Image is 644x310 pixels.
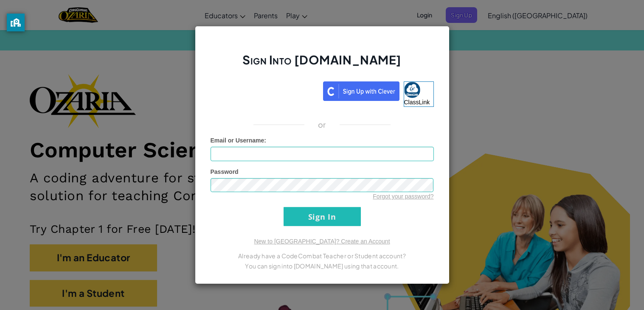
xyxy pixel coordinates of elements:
input: Sign In [284,207,361,226]
p: or [318,120,326,130]
iframe: Sign in with Google Button [206,81,323,99]
a: New to [GEOGRAPHIC_DATA]? Create an Account [254,238,390,245]
span: ClassLink [404,99,430,106]
p: You can sign into [DOMAIN_NAME] using that account. [211,261,434,271]
p: Already have a CodeCombat Teacher or Student account? [211,251,434,261]
span: Email or Username [211,137,264,144]
span: Password [211,168,239,175]
button: privacy banner [7,14,25,31]
label: : [211,136,267,145]
h2: Sign Into [DOMAIN_NAME] [211,52,434,76]
a: Forgot your password? [373,193,433,200]
img: clever_sso_button@2x.png [323,81,399,101]
img: classlink-logo-small.png [404,82,420,98]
